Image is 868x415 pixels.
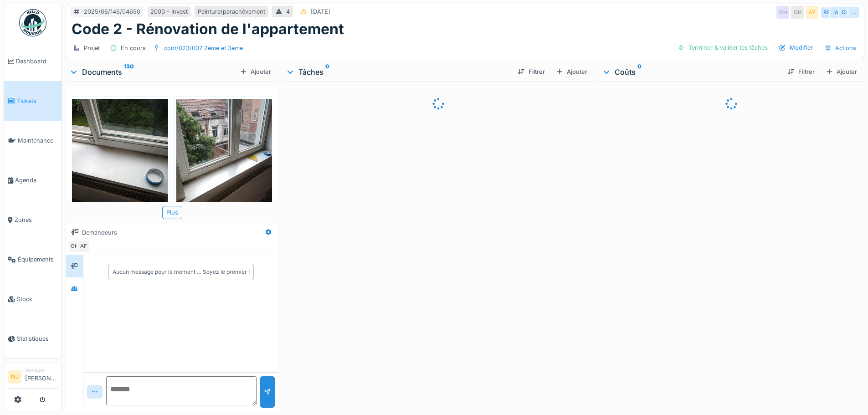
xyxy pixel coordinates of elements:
[4,240,62,279] a: Équipements
[4,121,62,160] a: Maintenance
[16,57,58,66] span: Dashboard
[4,200,62,240] a: Zones
[84,7,140,16] div: 2025/06/146/04650
[72,20,344,38] h1: Code 2 - Rénovation de l'appartement
[838,6,851,19] div: CL
[8,370,21,384] li: NJ
[69,67,236,77] div: Documents
[775,41,817,54] div: Modifier
[8,367,58,389] a: NJ Manager[PERSON_NAME]
[17,334,58,343] span: Statistiques
[4,279,62,319] a: Stock
[15,176,58,184] span: Agenda
[15,215,58,224] span: Zones
[176,99,272,227] img: rgv64kyh3j6dwgevsobwxswr66sf
[82,228,117,237] div: Demandeurs
[552,66,591,78] div: Ajouter
[637,67,642,77] sup: 0
[19,9,46,36] img: Badge_color-CXgf-gQk.svg
[124,67,134,77] sup: 130
[164,44,243,52] div: cont/023/007 2ème et 3ème
[84,44,100,52] div: Projet
[602,67,780,77] div: Coûts
[68,240,81,253] div: OH
[18,255,58,264] span: Équipements
[806,6,818,19] div: AF
[236,66,275,78] div: Ajouter
[18,136,58,145] span: Maintenance
[847,6,860,19] div: …
[150,7,188,16] div: 2000 - Invest
[4,81,62,121] a: Tickets
[784,66,818,78] div: Filtrer
[325,67,329,77] sup: 0
[286,7,290,16] div: 4
[822,66,861,78] div: Ajouter
[17,97,58,105] span: Tickets
[286,67,510,77] div: Tâches
[162,206,182,219] div: Plus
[25,367,58,374] div: Manager
[113,268,250,276] div: Aucun message pour le moment … Soyez le premier !
[514,66,549,78] div: Filtrer
[72,99,168,227] img: lzz59otylbbmefbkfje1qkjj0tez
[121,44,146,52] div: En cours
[776,6,789,19] div: OH
[17,295,58,303] span: Stock
[674,41,771,54] div: Terminer & valider les tâches
[77,240,90,253] div: AF
[4,319,62,359] a: Statistiques
[820,6,833,19] div: RG
[4,41,62,81] a: Dashboard
[820,41,860,55] div: Actions
[198,7,265,16] div: Peinture/parachèvement
[311,7,330,16] div: [DATE]
[791,6,804,19] div: OH
[4,160,62,200] a: Agenda
[25,367,58,386] li: [PERSON_NAME]
[829,6,842,19] div: IA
